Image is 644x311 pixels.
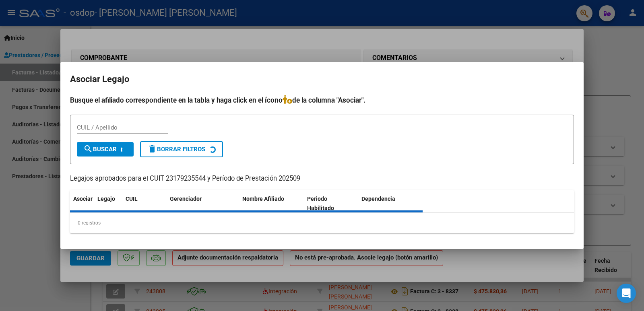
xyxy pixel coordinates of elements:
[70,95,574,105] h4: Busque el afiliado correspondiente en la tabla y haga click en el ícono de la columna "Asociar".
[73,196,93,202] span: Asociar
[97,196,115,202] span: Legajo
[83,144,93,154] mat-icon: search
[83,146,117,153] span: Buscar
[77,142,134,157] button: Buscar
[94,190,122,217] datatable-header-cell: Legajo
[617,284,636,303] div: Open Intercom Messenger
[70,174,574,184] p: Legajos aprobados para el CUIT 23179235544 y Período de Prestación 202509
[239,190,304,217] datatable-header-cell: Nombre Afiliado
[167,190,239,217] datatable-header-cell: Gerenciador
[242,196,284,202] span: Nombre Afiliado
[70,213,574,233] div: 0 registros
[358,190,423,217] datatable-header-cell: Dependencia
[361,196,395,202] span: Dependencia
[170,196,202,202] span: Gerenciador
[307,196,334,211] span: Periodo Habilitado
[126,196,138,202] span: CUIL
[304,190,358,217] datatable-header-cell: Periodo Habilitado
[122,190,167,217] datatable-header-cell: CUIL
[147,144,157,154] mat-icon: delete
[140,141,223,157] button: Borrar Filtros
[70,72,574,87] h2: Asociar Legajo
[70,190,94,217] datatable-header-cell: Asociar
[147,146,205,153] span: Borrar Filtros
